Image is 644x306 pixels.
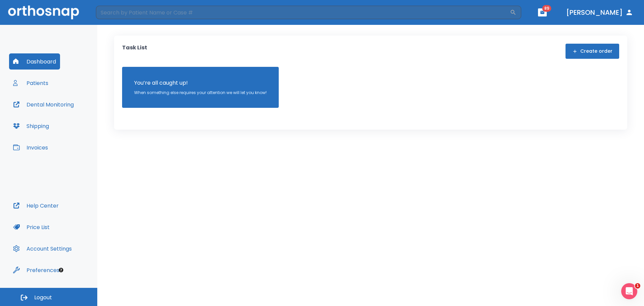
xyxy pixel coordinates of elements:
[9,198,63,214] button: Help Center
[9,219,54,235] button: Price List
[134,90,267,96] p: When something else requires your attention we will let you know!
[9,139,52,156] button: Invoices
[621,283,637,299] iframe: Intercom live chat
[566,44,619,59] button: Create order
[9,241,76,257] button: Account Settings
[8,5,79,19] img: Orthosnap
[122,44,147,59] p: Task List
[9,118,53,134] button: Shipping
[9,53,60,70] button: Dashboard
[58,267,64,273] div: Tooltip anchor
[563,6,636,18] button: [PERSON_NAME]
[134,79,267,87] p: You’re all caught up!
[34,294,52,301] span: Logout
[542,5,551,12] span: 89
[635,283,640,289] span: 1
[96,6,510,19] input: Search by Patient Name or Case #
[9,262,63,278] button: Preferences
[9,96,78,113] button: Dental Monitoring
[9,75,52,91] button: Patients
